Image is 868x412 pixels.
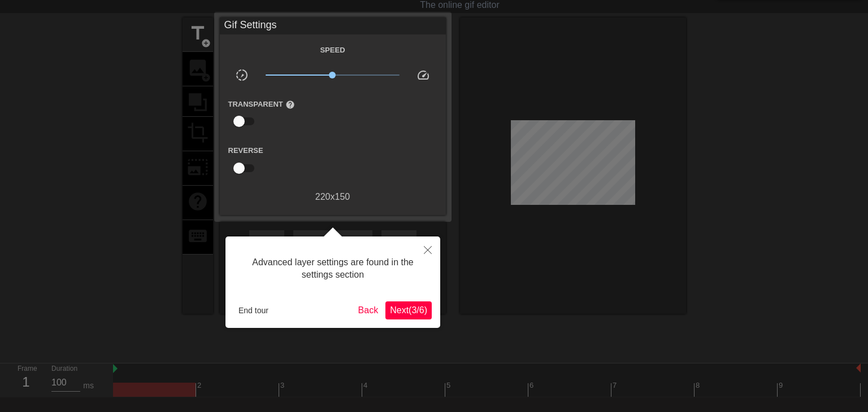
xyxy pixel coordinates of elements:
[390,305,427,315] span: Next ( 3 / 6 )
[385,301,432,319] button: Next
[234,302,273,319] button: End tour
[354,301,383,319] button: Back
[415,236,440,262] button: Close
[234,245,432,293] div: Advanced layer settings are found in the settings section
